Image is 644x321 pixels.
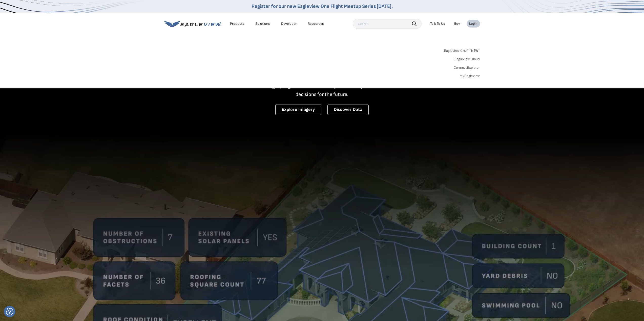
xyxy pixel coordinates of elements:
[255,21,270,26] div: Solutions
[469,21,477,26] div: Login
[327,105,369,115] a: Discover Data
[430,21,445,26] div: Talk To Us
[454,57,480,61] a: Eagleview Cloud
[281,21,297,26] a: Developer
[230,21,244,26] div: Products
[308,21,324,26] div: Resources
[353,19,422,29] input: Search
[454,21,460,26] a: Buy
[444,47,480,53] a: Eagleview One™*NEW*
[454,65,480,70] a: ConnectExplorer
[469,48,480,53] span: NEW
[6,308,13,315] img: Revisit consent button
[6,308,13,315] button: Consent Preferences
[275,105,321,115] a: Explore Imagery
[252,3,393,9] a: Register for our new Eagleview One Flight Meetup Series [DATE].
[460,74,480,78] a: MyEagleview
